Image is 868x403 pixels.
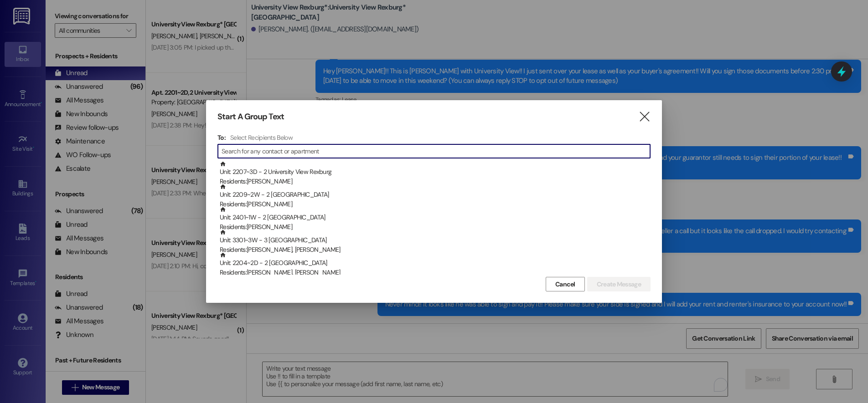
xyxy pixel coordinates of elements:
[217,133,226,142] h3: To:
[220,268,651,277] div: Residents: [PERSON_NAME], [PERSON_NAME]
[638,112,651,122] i: 
[217,161,651,184] div: Unit: 2207~3D - 2 University View RexburgResidents:[PERSON_NAME]
[555,280,575,289] span: Cancel
[230,133,293,142] h4: Select Recipients Below
[587,277,651,291] button: Create Message
[220,245,651,255] div: Residents: [PERSON_NAME], [PERSON_NAME]
[220,199,651,209] div: Residents: [PERSON_NAME]
[220,222,651,232] div: Residents: [PERSON_NAME]
[597,280,641,289] span: Create Message
[220,229,651,255] div: Unit: 3301~3W - 3 [GEOGRAPHIC_DATA]
[217,184,651,206] div: Unit: 2209~2W - 2 [GEOGRAPHIC_DATA]Residents:[PERSON_NAME]
[220,206,651,232] div: Unit: 2401~1W - 2 [GEOGRAPHIC_DATA]
[222,145,650,158] input: Search for any contact or apartment
[220,161,651,187] div: Unit: 2207~3D - 2 University View Rexburg
[220,177,651,186] div: Residents: [PERSON_NAME]
[220,184,651,209] div: Unit: 2209~2W - 2 [GEOGRAPHIC_DATA]
[217,229,651,252] div: Unit: 3301~3W - 3 [GEOGRAPHIC_DATA]Residents:[PERSON_NAME], [PERSON_NAME]
[217,252,651,275] div: Unit: 2204~2D - 2 [GEOGRAPHIC_DATA]Residents:[PERSON_NAME], [PERSON_NAME]
[217,112,284,122] h3: Start A Group Text
[220,252,651,278] div: Unit: 2204~2D - 2 [GEOGRAPHIC_DATA]
[217,206,651,229] div: Unit: 2401~1W - 2 [GEOGRAPHIC_DATA]Residents:[PERSON_NAME]
[546,277,585,291] button: Cancel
